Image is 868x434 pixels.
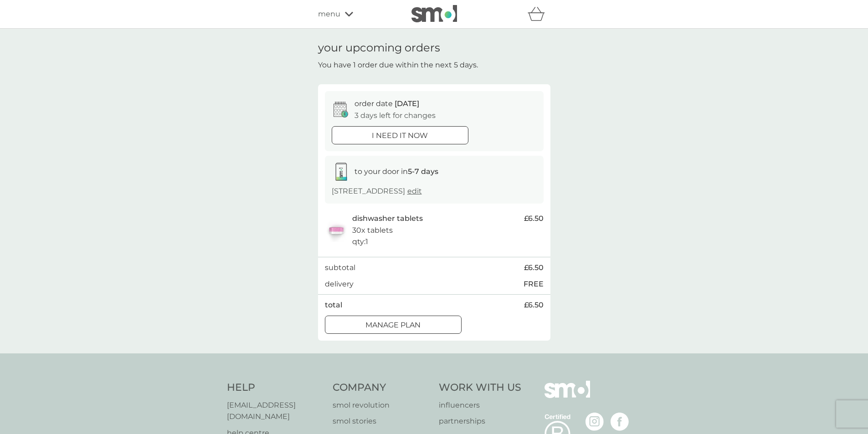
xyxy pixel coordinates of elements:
a: partnerships [439,415,521,427]
img: smol [544,381,590,412]
img: visit the smol Facebook page [611,413,629,431]
h4: Help [227,381,324,395]
a: [EMAIL_ADDRESS][DOMAIN_NAME] [227,399,324,423]
a: smol stories [333,415,430,427]
span: £6.50 [524,262,544,274]
p: subtotal [325,262,355,274]
p: total [325,299,342,311]
p: FREE [524,278,544,290]
p: You have 1 order due within the next 5 days. [318,59,478,71]
span: to your door in [354,167,438,176]
img: visit the smol Instagram page [586,413,604,431]
p: i need it now [372,130,428,142]
p: [STREET_ADDRESS] [332,185,422,197]
span: menu [318,8,340,20]
p: 3 days left for changes [354,110,436,122]
a: edit [407,187,422,195]
span: £6.50 [524,213,544,225]
p: delivery [325,278,354,290]
div: basket [528,5,550,23]
p: qty : 1 [352,236,368,248]
a: smol revolution [333,399,430,411]
p: Manage plan [365,319,421,331]
button: Manage plan [325,316,462,334]
span: £6.50 [524,299,544,311]
p: order date [354,98,419,110]
h1: your upcoming orders [318,41,440,55]
h4: Company [333,381,430,395]
span: [DATE] [395,99,419,108]
p: dishwasher tablets [352,213,423,225]
strong: 5-7 days [408,167,438,176]
img: smol [411,5,457,22]
button: i need it now [332,126,468,144]
a: influencers [439,399,521,411]
h4: Work With Us [439,381,521,395]
p: 30x tablets [352,225,393,236]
